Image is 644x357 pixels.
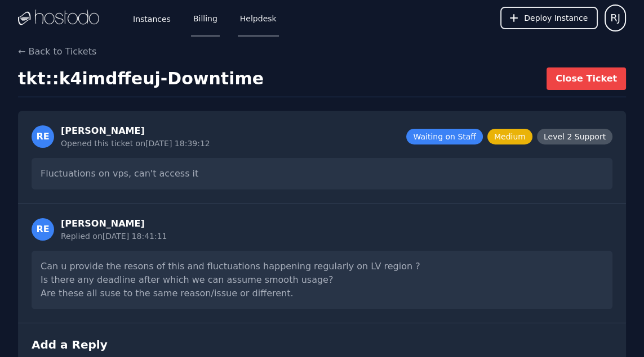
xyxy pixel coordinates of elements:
button: Deploy Instance [500,7,598,29]
img: Logo [18,10,99,26]
div: RE [32,218,54,241]
h3: Add a Reply [32,337,612,353]
button: Close Ticket [547,67,626,90]
h1: tkt::k4imdffeuj - Downtime [18,69,264,89]
span: Waiting on Staff [406,129,483,144]
div: Opened this ticket on [DATE] 18:39:12 [61,138,210,149]
button: User menu [605,4,626,31]
div: Replied on [DATE] 18:41:11 [61,231,167,242]
div: Fluctuations on vps, can't access it [32,158,612,189]
div: [PERSON_NAME] [61,217,167,231]
div: [PERSON_NAME] [61,124,210,138]
span: Deploy Instance [524,12,588,24]
span: Medium [487,129,532,144]
button: ← Back to Tickets [18,45,96,58]
div: RE [32,125,54,148]
div: Can u provide the resons of this and fluctuations happening regularly on LV region ? Is there any... [32,251,612,309]
span: Level 2 Support [537,129,612,144]
span: RJ [610,10,620,26]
